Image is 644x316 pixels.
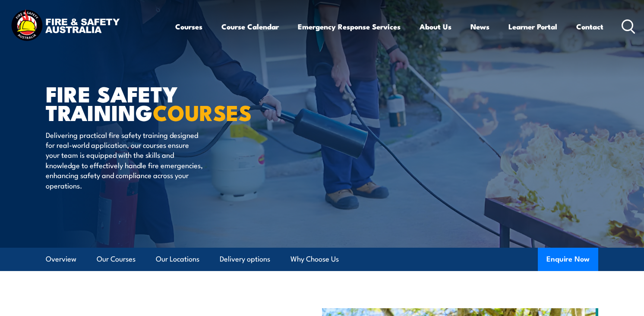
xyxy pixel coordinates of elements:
a: Delivery options [220,248,270,271]
a: News [470,15,489,38]
h1: FIRE SAFETY TRAINING [46,84,259,121]
a: Course Calendar [221,15,279,38]
a: Our Locations [156,248,199,271]
a: Learner Portal [508,15,557,38]
a: About Us [420,15,451,38]
strong: COURSES [153,95,252,128]
a: Overview [46,248,76,271]
a: Contact [576,15,603,38]
a: Emergency Response Services [298,15,401,38]
p: Delivering practical fire safety training designed for real-world application, our courses ensure... [46,130,203,190]
button: Enquire Now [538,248,598,271]
a: Why Choose Us [290,248,339,271]
a: Our Courses [97,248,136,271]
a: Courses [175,15,202,38]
